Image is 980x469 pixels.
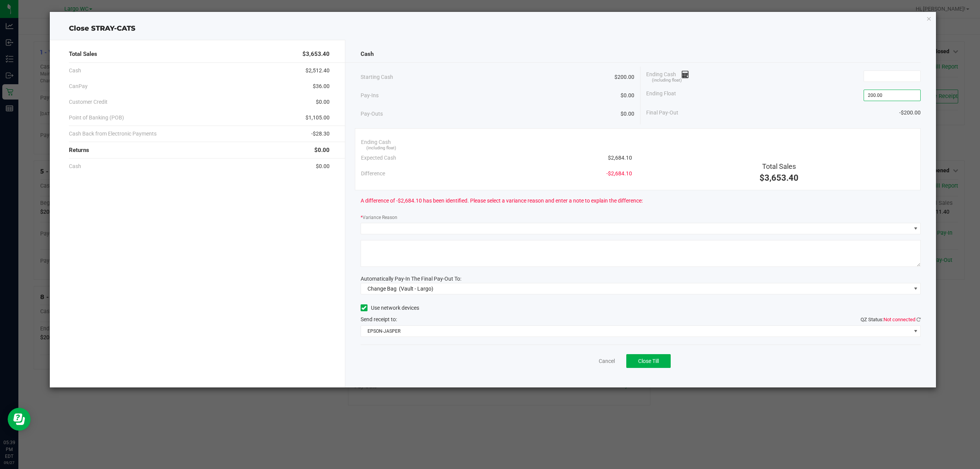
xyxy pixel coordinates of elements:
[69,98,108,106] span: Customer Credit
[361,276,461,282] span: Automatically Pay-In The Final Pay-Out To:
[646,70,689,82] span: Ending Cash
[361,304,419,312] label: Use network devices
[361,170,385,178] span: Difference
[50,23,936,34] div: Close STRAY-CATS
[361,92,379,100] span: Pay-Ins
[367,286,397,292] span: Change Bag
[361,73,393,81] span: Starting Cash
[621,110,634,118] span: $0.00
[69,82,88,90] span: CanPay
[69,114,124,122] span: Point of Banking (POB)
[314,146,330,155] span: $0.00
[316,162,330,170] span: $0.00
[762,162,796,170] span: Total Sales
[302,50,330,59] span: $3,653.40
[361,316,397,322] span: Send receipt to:
[884,317,915,322] span: Not connected
[361,110,383,118] span: Pay-Outs
[759,173,799,183] span: $3,653.40
[626,354,671,368] button: Close Till
[361,154,396,162] span: Expected Cash
[638,358,659,364] span: Close Till
[399,286,433,292] span: (Vault - Largo)
[69,67,81,75] span: Cash
[899,109,921,117] span: -$200.00
[69,162,81,170] span: Cash
[646,90,676,101] span: Ending Float
[8,408,31,431] iframe: Resource center
[361,326,911,337] span: EPSON-JASPER
[361,50,374,59] span: Cash
[305,114,330,122] span: $1,105.00
[599,357,615,365] a: Cancel
[608,154,632,162] span: $2,684.10
[361,138,391,146] span: Ending Cash
[305,67,330,75] span: $2,512.40
[861,317,921,322] span: QZ Status:
[606,170,632,178] span: -$2,684.10
[311,130,330,138] span: -$28.30
[316,98,330,106] span: $0.00
[313,82,330,90] span: $36.00
[69,130,157,138] span: Cash Back from Electronic Payments
[361,197,643,205] span: A difference of -$2,684.10 has been identified. Please select a variance reason and enter a note ...
[361,214,397,221] label: Variance Reason
[621,92,634,100] span: $0.00
[69,50,97,59] span: Total Sales
[614,73,634,81] span: $200.00
[366,145,396,152] span: (including float)
[652,77,682,84] span: (including float)
[69,142,330,159] div: Returns
[646,109,678,117] span: Final Pay-Out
